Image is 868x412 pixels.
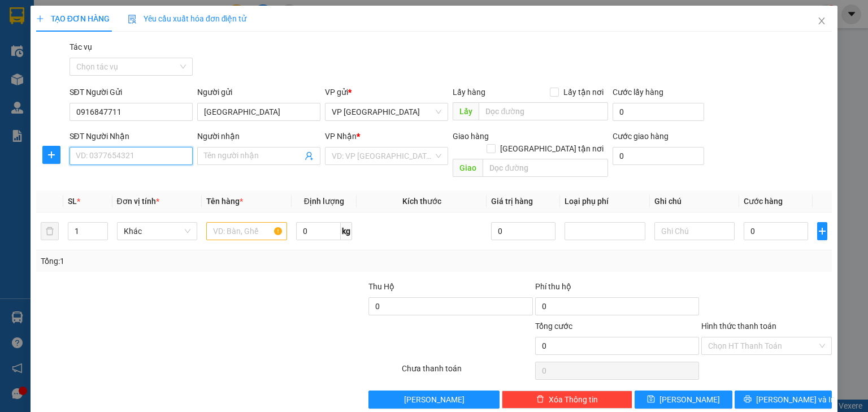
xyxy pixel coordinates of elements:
[304,197,344,206] span: Định lượng
[62,38,159,58] span: 42 [PERSON_NAME] - Vinh - [GEOGRAPHIC_DATA]
[613,132,669,141] label: Cước giao hàng
[613,147,704,165] input: Cước giao hàng
[560,190,650,212] th: Loại phụ phí
[818,227,827,236] span: plus
[744,197,783,206] span: Cước hàng
[735,391,832,409] button: printer[PERSON_NAME] và In
[502,391,632,409] button: deleteXóa Thông tin
[483,159,608,177] input: Dọc đường
[70,86,193,98] div: SĐT Người Gửi
[453,159,483,177] span: Giao
[54,11,167,36] strong: HÃNG XE HẢI HOÀNG GIA
[305,151,314,161] span: user-add
[817,222,827,240] button: plus
[559,86,608,98] span: Lấy tận nơi
[453,102,479,120] span: Lấy
[549,393,598,406] span: Xóa Thông tin
[453,88,485,97] span: Lấy hàng
[404,393,465,406] span: [PERSON_NAME]
[36,15,44,23] span: plus
[701,322,776,331] label: Hình thức thanh toán
[535,322,572,331] span: Tổng cước
[197,86,320,98] div: Người gửi
[613,103,704,121] input: Cước lấy hàng
[806,6,837,37] button: Close
[491,197,533,206] span: Giá trị hàng
[68,197,77,206] span: SL
[491,222,555,240] input: 0
[70,42,92,51] label: Tác vụ
[206,222,287,240] input: VD: Bàn, Ghế
[453,132,489,141] span: Giao hàng
[41,255,336,267] div: Tổng: 1
[41,222,59,240] button: delete
[206,197,243,206] span: Tên hàng
[659,393,720,406] span: [PERSON_NAME]
[197,130,320,142] div: Người nhận
[756,393,835,406] span: [PERSON_NAME] và In
[535,280,699,297] div: Phí thu hộ
[325,86,448,98] div: VP gửi
[70,130,193,142] div: SĐT Người Nhận
[368,282,394,291] span: Thu Hộ
[42,146,60,164] button: plus
[6,25,50,81] img: logo
[536,395,544,404] span: delete
[654,222,735,240] input: Ghi Chú
[124,223,191,240] span: Khác
[128,14,247,23] span: Yêu cầu xuất hóa đơn điện tử
[332,103,441,120] span: VP Đà Nẵng
[325,132,357,141] span: VP Nhận
[117,197,159,206] span: Đơn vị tính
[401,362,533,382] div: Chưa thanh toán
[647,395,655,404] span: save
[744,395,752,404] span: printer
[59,75,162,93] strong: Hotline : [PHONE_NUMBER] - [PHONE_NUMBER]
[479,102,608,120] input: Dọc đường
[650,190,740,212] th: Ghi chú
[43,150,60,159] span: plus
[402,197,441,206] span: Kích thước
[496,142,608,155] span: [GEOGRAPHIC_DATA] tận nơi
[65,61,157,73] strong: PHIẾU GỬI HÀNG
[817,16,826,25] span: close
[368,391,499,409] button: [PERSON_NAME]
[36,14,110,23] span: TẠO ĐƠN HÀNG
[341,222,352,240] span: kg
[613,88,663,97] label: Cước lấy hàng
[128,15,137,24] img: icon
[635,391,732,409] button: save[PERSON_NAME]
